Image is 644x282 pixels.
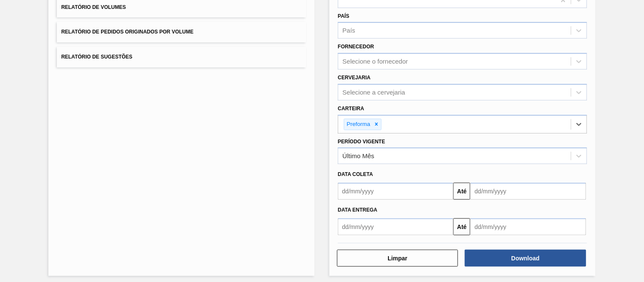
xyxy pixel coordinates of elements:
[337,250,458,267] button: Limpar
[338,13,349,19] label: País
[57,22,306,42] button: Relatório de Pedidos Originados por Volume
[343,153,374,160] div: Último Mês
[344,119,372,130] div: Preforma
[343,58,408,65] div: Selecione o fornecedor
[465,250,586,267] button: Download
[453,218,470,235] button: Até
[338,139,385,145] label: Período Vigente
[338,183,453,200] input: dd/mm/yyyy
[343,27,355,34] div: País
[338,75,371,81] label: Cervejaria
[57,47,306,67] button: Relatório de Sugestões
[343,89,405,96] div: Selecione a cervejaria
[470,218,586,235] input: dd/mm/yyyy
[338,218,453,235] input: dd/mm/yyyy
[338,44,374,50] label: Fornecedor
[338,171,373,177] span: Data coleta
[453,183,470,200] button: Até
[61,4,126,10] span: Relatório de Volumes
[61,54,132,60] span: Relatório de Sugestões
[470,183,586,200] input: dd/mm/yyyy
[61,29,194,35] span: Relatório de Pedidos Originados por Volume
[338,207,377,213] span: Data entrega
[338,106,364,112] label: Carteira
